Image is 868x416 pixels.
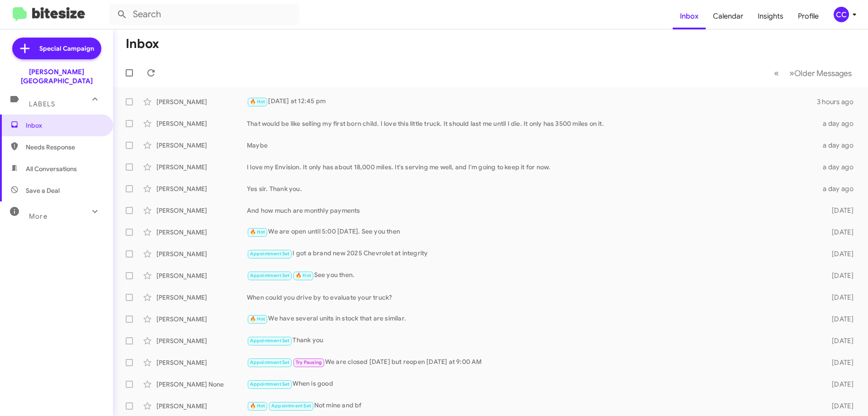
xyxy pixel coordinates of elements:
[156,119,247,128] div: [PERSON_NAME]
[271,403,311,409] span: Appointment Set
[250,316,265,322] span: 🔥 Hot
[156,271,247,280] div: [PERSON_NAME]
[156,315,247,324] div: [PERSON_NAME]
[247,96,817,107] div: [DATE] at 12:45 pm
[250,403,265,409] span: 🔥 Hot
[156,249,247,258] div: [PERSON_NAME]
[834,7,849,22] div: CC
[250,273,290,278] span: Appointment Set
[247,206,817,215] div: And how much are monthly payments
[156,402,247,411] div: [PERSON_NAME]
[247,357,817,368] div: We are closed [DATE] but reopen [DATE] at 9:00 AM
[817,315,861,324] div: [DATE]
[29,100,55,108] span: Labels
[794,68,852,78] span: Older Messages
[247,227,817,237] div: We are open until 5:00 [DATE]. See you then
[750,3,791,29] a: Insights
[247,335,817,346] div: Thank you
[156,206,247,215] div: [PERSON_NAME]
[706,3,750,29] a: Calendar
[156,293,247,302] div: [PERSON_NAME]
[250,381,290,387] span: Appointment Set
[817,249,861,258] div: [DATE]
[156,336,247,345] div: [PERSON_NAME]
[250,359,290,365] span: Appointment Set
[791,3,826,29] a: Profile
[817,119,861,128] div: a day ago
[247,379,817,389] div: When is good
[817,206,861,215] div: [DATE]
[296,359,322,365] span: Try Pausing
[247,184,817,193] div: Yes sir. Thank you.
[296,273,311,278] span: 🔥 Hot
[156,228,247,237] div: [PERSON_NAME]
[817,358,861,367] div: [DATE]
[769,64,857,82] nav: Page navigation example
[156,358,247,367] div: [PERSON_NAME]
[156,184,247,193] div: [PERSON_NAME]
[247,314,817,324] div: We have several units in stock that are similar.
[250,229,265,235] span: 🔥 Hot
[673,3,706,29] a: Inbox
[29,212,47,220] span: More
[784,64,857,82] button: Next
[826,7,858,22] button: CC
[769,64,784,82] button: Previous
[126,37,159,51] h1: Inbox
[247,401,817,411] div: Not mine and bf
[250,338,290,344] span: Appointment Set
[247,293,817,302] div: When could you drive by to evaluate your truck?
[817,380,861,389] div: [DATE]
[247,141,817,150] div: Maybe
[156,163,247,172] div: [PERSON_NAME]
[250,251,290,257] span: Appointment Set
[817,228,861,237] div: [DATE]
[817,293,861,302] div: [DATE]
[817,184,861,193] div: a day ago
[109,4,299,25] input: Search
[156,97,247,106] div: [PERSON_NAME]
[817,402,861,411] div: [DATE]
[817,163,861,172] div: a day ago
[817,141,861,150] div: a day ago
[12,38,101,59] a: Special Campaign
[774,67,779,79] span: «
[247,163,817,172] div: I love my Envision. It only has about 18,000 miles. It's serving me well, and I'm going to keep i...
[817,271,861,280] div: [DATE]
[39,44,94,53] span: Special Campaign
[789,67,794,79] span: »
[247,119,817,128] div: That would be like selling my first born child. I love this little truck. It should last me until...
[247,270,817,281] div: See you then.
[156,380,247,389] div: [PERSON_NAME] None
[250,99,265,105] span: 🔥 Hot
[26,143,103,152] span: Needs Response
[26,121,103,130] span: Inbox
[247,249,817,259] div: I got a brand new 2025 Chevrolet at integrity
[817,336,861,345] div: [DATE]
[817,97,861,106] div: 3 hours ago
[26,164,77,173] span: All Conversations
[26,186,60,195] span: Save a Deal
[156,141,247,150] div: [PERSON_NAME]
